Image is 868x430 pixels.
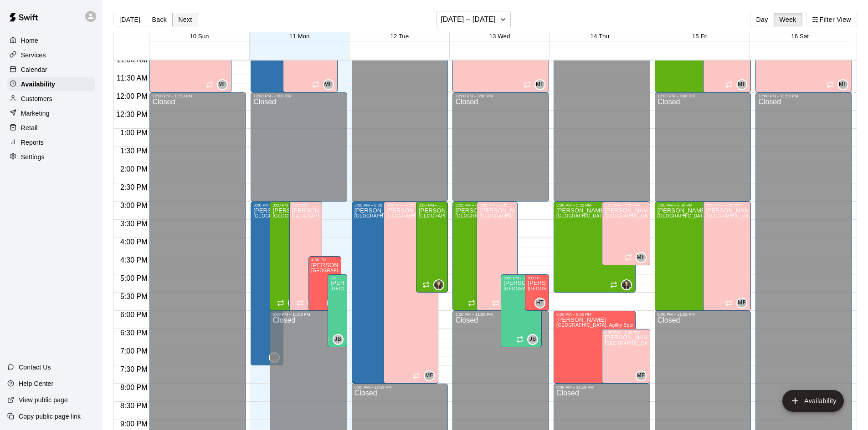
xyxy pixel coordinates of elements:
[21,109,50,118] p: Marketing
[536,80,544,89] span: MF
[272,213,354,218] span: [GEOGRAPHIC_DATA], Agility Space
[501,274,542,347] div: 5:00 PM – 7:00 PM: Available
[441,13,496,26] h6: [DATE] – [DATE]
[289,33,309,40] button: 11 Mon
[118,384,150,391] span: 8:00 PM
[529,335,536,344] span: JB
[425,371,433,380] span: MF
[503,276,539,280] div: 5:00 PM – 7:00 PM
[434,280,443,289] img: Megan MacDonald
[736,298,747,309] div: Matt Field
[7,77,95,91] div: Availability
[437,11,511,28] button: [DATE] – [DATE]
[468,299,475,307] span: Recurring availability
[270,202,303,311] div: 3:00 PM – 6:00 PM: Available
[21,123,38,132] p: Retail
[206,81,213,88] span: Recurring availability
[782,390,844,412] button: add
[534,298,545,309] div: Hannah Thomas
[636,370,647,381] div: Matt Field
[527,334,538,345] div: Joseph Bauserman
[591,33,609,40] span: 14 Thu
[333,334,344,345] div: Joseph Bauserman
[657,312,749,317] div: 6:00 PM – 11:59 PM
[605,203,647,207] div: 3:00 PM – 4:45 PM
[455,312,546,317] div: 6:00 PM – 11:59 PM
[272,312,344,317] div: 6:00 PM – 11:59 PM
[725,299,733,307] span: Recurring availability
[602,329,650,384] div: 6:30 PM – 8:00 PM: Available
[657,94,749,98] div: 12:00 PM – 3:00 PM
[477,202,518,311] div: 3:00 PM – 6:00 PM: Available
[118,420,150,428] span: 9:00 PM
[657,213,739,218] span: [GEOGRAPHIC_DATA], Agility Space
[774,13,802,26] button: Week
[118,183,150,191] span: 2:30 PM
[118,274,150,282] span: 5:00 PM
[21,152,45,162] p: Settings
[19,395,68,405] p: View public page
[602,202,650,265] div: 3:00 PM – 4:45 PM: Available
[7,121,95,135] div: Retail
[386,203,436,207] div: 3:00 PM – 8:00 PM
[837,79,848,90] div: Matt Field
[422,281,430,288] span: Recurring availability
[292,213,342,218] span: [GEOGRAPHIC_DATA]
[827,81,834,88] span: Recurring availability
[312,81,319,88] span: Recurring availability
[277,299,284,307] span: Recurring availability
[7,136,95,149] a: Reports
[516,336,524,343] span: Recurring availability
[386,213,437,218] span: [GEOGRAPHIC_DATA]
[21,65,47,74] p: Calendar
[703,202,751,311] div: 3:00 PM – 6:00 PM: Available
[479,213,529,218] span: [GEOGRAPHIC_DATA]
[354,213,436,218] span: [GEOGRAPHIC_DATA], Agility Space
[118,220,150,228] span: 3:30 PM
[554,202,636,293] div: 3:00 PM – 5:30 PM: Available
[190,33,209,40] button: 10 Sun
[292,203,319,207] div: 3:00 PM – 6:00 PM
[655,92,751,202] div: 12:00 PM – 3:00 PM: Closed
[7,48,95,62] a: Services
[19,379,53,388] p: Help Center
[556,323,637,328] span: [GEOGRAPHIC_DATA], Agility Space
[251,202,283,365] div: 3:00 PM – 7:30 PM: Available
[288,298,299,309] div: Megan MacDonald
[217,79,228,90] div: Matt Field
[528,286,609,291] span: [GEOGRAPHIC_DATA], Agility Space
[489,33,510,40] button: 13 Wed
[692,33,708,40] button: 15 Fri
[455,203,491,207] div: 3:00 PM – 6:00 PM
[455,98,546,205] div: Closed
[118,238,150,246] span: 4:00 PM
[118,202,150,209] span: 3:00 PM
[7,63,95,76] a: Calendar
[297,299,304,307] span: Recurring availability
[7,34,95,47] a: Home
[556,203,633,207] div: 3:00 PM – 5:30 PM
[738,80,746,89] span: MF
[118,347,150,355] span: 7:00 PM
[455,94,546,98] div: 12:00 PM – 3:00 PM
[725,81,733,88] span: Recurring availability
[419,213,500,218] span: [GEOGRAPHIC_DATA], Agility Space
[636,252,647,263] div: Matt Field
[114,74,150,82] span: 11:30 AM
[253,213,334,218] span: [GEOGRAPHIC_DATA], Agility Space
[118,256,150,264] span: 4:30 PM
[433,279,444,290] div: Megan MacDonald
[324,80,333,89] span: MF
[610,281,617,288] span: Recurring availability
[706,203,749,207] div: 3:00 PM – 6:00 PM
[390,33,409,40] span: 12 Tue
[625,254,632,261] span: Recurring availability
[21,51,46,60] p: Services
[536,298,544,308] span: HT
[791,33,809,40] button: 16 Sat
